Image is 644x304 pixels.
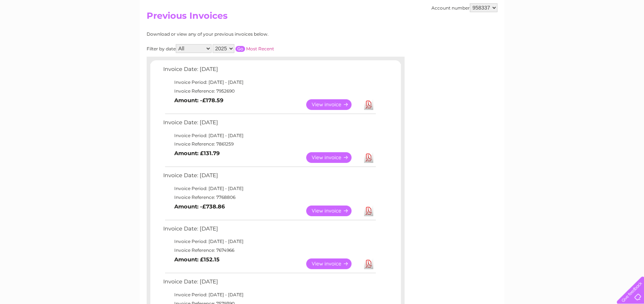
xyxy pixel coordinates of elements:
[364,258,373,269] a: Download
[147,32,340,37] div: Download or view any of your previous invoices below.
[174,256,220,263] b: Amount: £152.15
[580,31,591,37] a: Blog
[246,46,274,51] a: Most Recent
[161,118,377,131] td: Invoice Date: [DATE]
[306,99,360,110] a: View
[161,224,377,237] td: Invoice Date: [DATE]
[533,31,549,37] a: Energy
[22,19,60,42] img: logo.png
[161,64,377,78] td: Invoice Date: [DATE]
[161,78,377,87] td: Invoice Period: [DATE] - [DATE]
[306,205,360,216] a: View
[148,4,497,36] div: Clear Business is a trading name of Verastar Limited (registered in [GEOGRAPHIC_DATA] No. 3667643...
[364,152,373,163] a: Download
[161,171,377,184] td: Invoice Date: [DATE]
[161,237,377,246] td: Invoice Period: [DATE] - [DATE]
[161,277,377,290] td: Invoice Date: [DATE]
[514,31,528,37] a: Water
[620,31,637,37] a: Log out
[174,203,225,210] b: Amount: -£738.86
[364,99,373,110] a: Download
[431,3,497,12] div: Account number
[306,258,360,269] a: View
[505,4,556,13] a: 0333 014 3131
[174,97,223,104] b: Amount: -£178.59
[553,31,575,37] a: Telecoms
[161,184,377,193] td: Invoice Period: [DATE] - [DATE]
[161,290,377,299] td: Invoice Period: [DATE] - [DATE]
[147,11,497,25] h2: Previous Invoices
[595,31,613,37] a: Contact
[306,152,360,163] a: View
[161,87,377,96] td: Invoice Reference: 7952690
[161,140,377,149] td: Invoice Reference: 7861259
[174,150,220,157] b: Amount: £131.79
[364,205,373,216] a: Download
[161,193,377,202] td: Invoice Reference: 7768806
[161,246,377,255] td: Invoice Reference: 7674966
[147,44,340,53] div: Filter by date
[161,131,377,140] td: Invoice Period: [DATE] - [DATE]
